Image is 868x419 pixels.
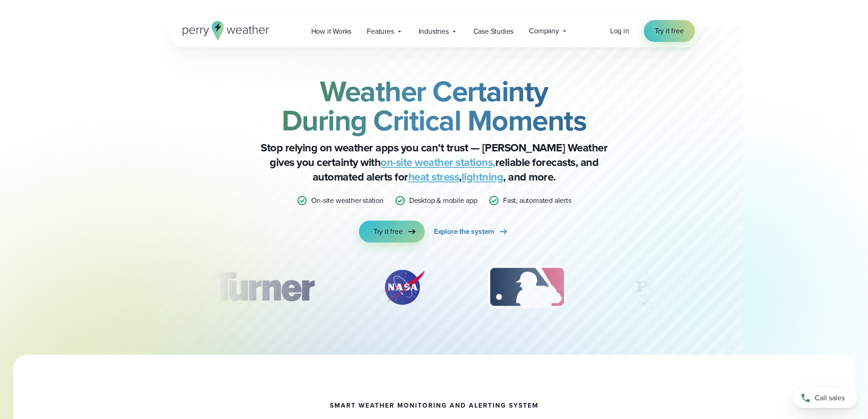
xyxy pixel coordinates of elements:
[214,264,655,315] div: slideshow
[380,154,495,171] a: on-site weather stations,
[282,70,587,142] strong: Weather Certainty During Critical Moments
[359,221,425,243] a: Try it free
[529,26,559,36] span: Company
[371,264,435,310] div: 2 of 12
[503,195,571,206] p: Fast, automated alerts
[462,169,503,185] a: lightning
[409,195,478,206] p: Desktop & mobile app
[311,26,352,37] span: How it Works
[252,140,616,184] p: Stop relying on weather apps you can’t trust — [PERSON_NAME] Weather gives you certainty with rel...
[473,26,514,37] span: Case Studies
[419,26,449,37] span: Industries
[198,264,327,310] img: Turner-Construction_1.svg
[408,169,459,185] a: heat stress
[610,26,629,36] a: Log in
[644,20,695,42] a: Try it free
[619,264,692,310] div: 4 of 12
[815,393,845,403] span: Call sales
[198,264,327,310] div: 1 of 12
[479,264,575,310] img: MLB.svg
[434,226,494,237] span: Explore the system
[793,388,857,408] a: Call sales
[303,22,360,41] a: How it Works
[619,264,692,310] img: PGA.svg
[330,402,539,409] h1: smart weather monitoring and alerting system
[371,264,435,310] img: NASA.svg
[374,226,403,237] span: Try it free
[311,195,383,206] p: On-site weather station
[466,22,522,41] a: Case Studies
[367,26,394,37] span: Features
[434,221,509,243] a: Explore the system
[655,26,684,36] span: Try it free
[479,264,575,310] div: 3 of 12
